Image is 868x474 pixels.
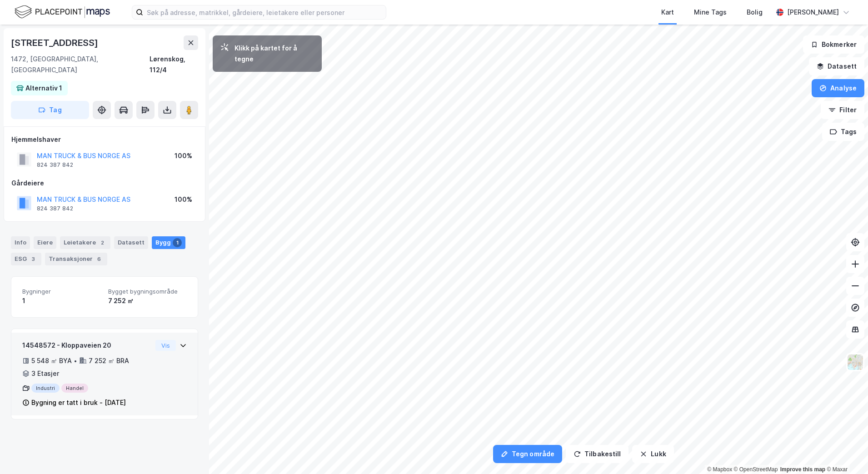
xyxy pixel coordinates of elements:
iframe: Chat Widget [823,430,868,474]
div: Gårdeiere [11,178,198,189]
div: Bolig [747,7,763,18]
div: Bygg [152,236,185,249]
button: Analyse [812,79,864,97]
a: OpenStreetMap [734,466,778,473]
div: • [74,357,77,364]
div: 1 [22,295,101,306]
div: Transaksjoner [45,253,107,265]
button: Tilbakestill [566,445,629,463]
div: Klikk på kartet for å tegne [234,43,314,65]
div: 2 [98,238,107,247]
div: [PERSON_NAME] [787,7,839,18]
button: Vis [155,340,176,351]
div: Hjemmelshaver [11,134,198,145]
div: 6 [95,254,104,264]
div: 3 Etasjer [31,368,59,379]
div: Kontrollprogram for chat [823,430,868,474]
input: Søk på adresse, matrikkel, gårdeiere, leietakere eller personer [143,5,386,19]
div: Alternativ 1 [25,83,62,94]
div: 100% [175,194,192,205]
div: Eiere [34,236,56,249]
div: Lørenskog, 112/4 [150,54,198,75]
button: Bokmerker [803,35,864,54]
button: Tag [11,101,89,119]
div: Info [11,236,30,249]
a: Improve this map [780,466,825,473]
div: 824 387 842 [37,161,73,169]
div: 3 [29,254,38,264]
div: 1 [173,238,182,247]
button: Tegn område [493,445,562,463]
div: Datasett [114,236,148,249]
span: Bygninger [22,288,101,295]
div: 1472, [GEOGRAPHIC_DATA], [GEOGRAPHIC_DATA] [11,54,150,75]
div: ESG [11,253,41,265]
img: logo.f888ab2527a4732fd821a326f86c7f29.svg [15,4,110,20]
div: Mine Tags [694,7,727,18]
img: Z [847,354,864,371]
div: 14548572 - Kloppaveien 20 [22,340,152,351]
div: 5 548 ㎡ BYA [31,355,72,366]
a: Mapbox [707,466,732,473]
div: 7 252 ㎡ [108,295,187,306]
div: Leietakere [60,236,110,249]
div: Bygning er tatt i bruk - [DATE] [31,397,126,408]
div: [STREET_ADDRESS] [11,35,100,50]
button: Lukk [632,445,673,463]
div: 7 252 ㎡ BRA [89,355,129,366]
div: 824 387 842 [37,205,73,212]
div: 100% [175,150,192,161]
div: Kart [661,7,674,18]
button: Filter [821,101,864,119]
span: Bygget bygningsområde [108,288,187,295]
button: Tags [822,123,864,141]
button: Datasett [809,57,864,75]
